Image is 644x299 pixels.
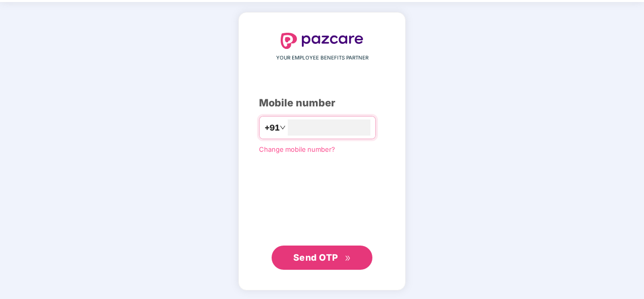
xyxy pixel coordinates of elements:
[272,246,372,270] button: Send OTPdouble-right
[293,252,338,263] span: Send OTP
[259,95,385,111] div: Mobile number
[281,33,363,49] img: logo
[345,255,351,262] span: double-right
[259,145,335,153] a: Change mobile number?
[265,122,280,134] span: +91
[276,54,368,62] span: YOUR EMPLOYEE BENEFITS PARTNER
[280,125,286,131] span: down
